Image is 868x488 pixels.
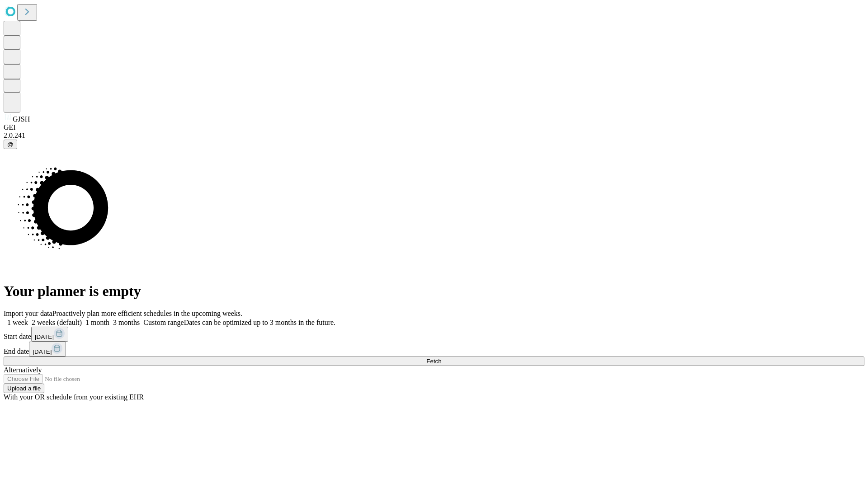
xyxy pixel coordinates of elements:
span: [DATE] [33,348,52,355]
div: End date [4,342,864,357]
h1: Your planner is empty [4,283,864,300]
div: Start date [4,327,864,342]
span: @ [7,141,14,148]
button: Fetch [4,357,864,366]
button: [DATE] [29,342,66,357]
span: Fetch [426,358,441,365]
span: Import your data [4,310,52,317]
span: 2 weeks (default) [32,319,82,326]
span: 1 month [85,319,109,326]
button: Upload a file [4,384,44,393]
span: With your OR schedule from your existing EHR [4,393,144,401]
button: [DATE] [31,327,68,342]
div: 2.0.241 [4,131,864,140]
span: Proactively plan more efficient schedules in the upcoming weeks. [52,310,242,317]
span: 3 months [113,319,140,326]
span: 1 week [7,319,28,326]
span: Alternatively [4,366,42,374]
button: @ [4,140,17,149]
span: [DATE] [35,333,54,340]
span: Dates can be optimized up to 3 months in the future. [184,319,335,326]
span: Custom range [143,319,184,326]
div: GEI [4,123,864,131]
span: GJSH [13,115,30,123]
